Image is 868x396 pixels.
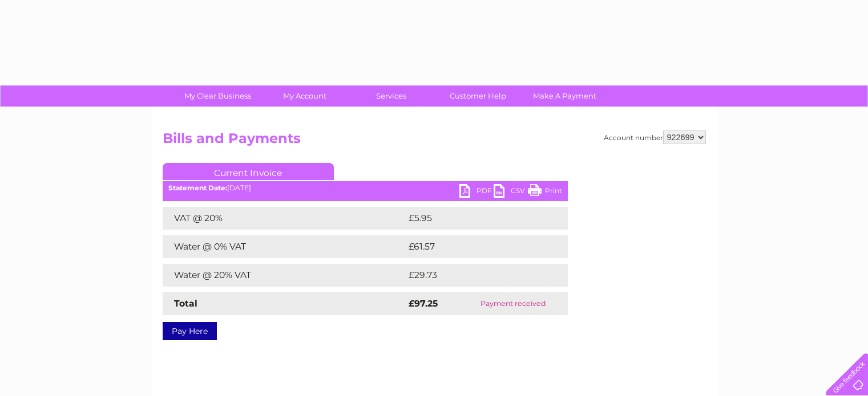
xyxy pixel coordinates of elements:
td: Water @ 0% VAT [163,235,406,258]
td: £61.57 [406,235,543,258]
div: [DATE] [163,184,568,192]
a: Make A Payment [518,85,612,107]
a: PDF [459,184,494,201]
td: Payment received [459,292,567,315]
h2: Bills and Payments [163,130,706,152]
a: My Account [257,85,352,107]
a: Print [528,184,562,201]
td: Water @ 20% VAT [163,264,406,287]
b: Statement Date: [168,183,227,192]
a: Services [344,85,438,107]
strong: £97.25 [409,298,438,309]
a: Pay Here [163,322,217,340]
a: Customer Help [431,85,525,107]
td: £5.95 [406,207,541,230]
strong: Total [174,298,197,309]
a: My Clear Business [171,85,265,107]
td: £29.73 [406,264,544,287]
a: CSV [494,184,528,201]
td: VAT @ 20% [163,207,406,230]
a: Current Invoice [163,163,334,180]
div: Account number [604,130,706,144]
